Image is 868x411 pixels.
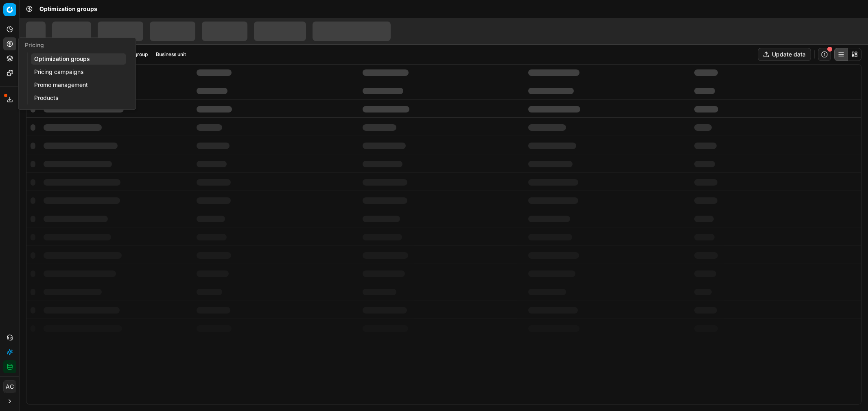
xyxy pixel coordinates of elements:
span: Pricing [25,41,44,48]
button: Update data [758,48,811,61]
nav: breadcrumb [39,5,97,13]
a: Pricing campaigns [31,66,126,78]
a: Promo management [31,79,126,91]
span: Optimization groups [39,5,97,13]
a: Optimization groups [31,53,126,65]
a: Products [31,92,126,104]
button: Business unit [153,50,189,59]
button: AC [3,380,16,393]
